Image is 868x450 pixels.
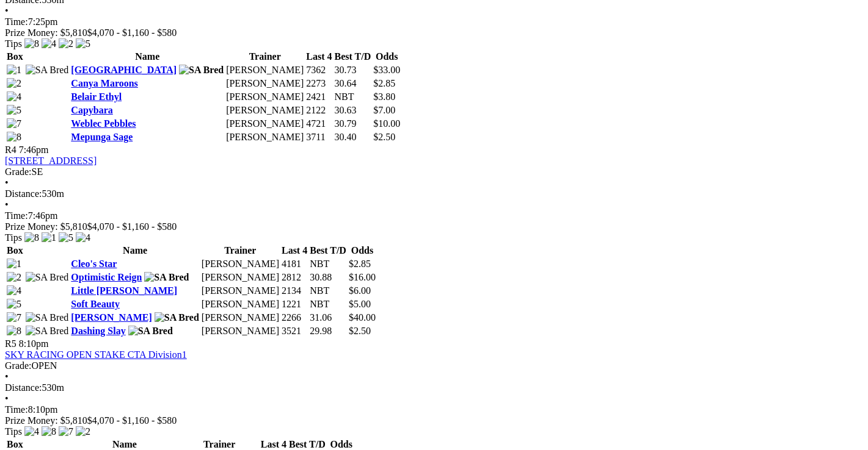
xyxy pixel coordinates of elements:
a: Soft Beauty [71,299,120,309]
td: [PERSON_NAME] [201,298,280,310]
td: 30.79 [334,118,372,130]
img: 1 [7,259,21,270]
th: Best T/D [309,245,347,257]
th: Trainer [201,245,280,257]
td: 2122 [305,104,332,116]
img: SA Bred [26,272,69,283]
td: 30.40 [334,131,372,143]
img: 4 [7,285,21,296]
td: [PERSON_NAME] [201,325,280,337]
span: R4 [5,145,16,155]
img: 2 [7,78,21,89]
td: 30.63 [334,104,372,116]
td: [PERSON_NAME] [225,64,304,76]
span: • [5,177,9,188]
td: 2266 [281,312,308,324]
a: Weblec Pebbles [71,118,136,129]
img: 4 [76,232,90,243]
td: [PERSON_NAME] [225,91,304,103]
th: Name [70,51,224,63]
td: 30.64 [334,77,372,90]
img: 2 [7,272,21,283]
td: 31.06 [309,312,347,324]
th: Last 4 [281,245,308,257]
a: Optimistic Reign [71,272,142,282]
span: Grade: [5,166,32,177]
span: Tips [5,38,22,49]
img: 4 [7,91,21,102]
img: 4 [24,426,39,437]
img: 7 [59,426,73,437]
span: • [5,371,9,382]
td: 29.98 [309,325,347,337]
img: SA Bred [26,312,69,323]
img: 4 [42,38,56,49]
span: Tips [5,426,22,437]
td: 4181 [281,258,308,270]
span: $5.00 [349,299,371,309]
div: 7:46pm [5,210,863,221]
span: Grade: [5,360,32,371]
div: Prize Money: $5,810 [5,27,863,38]
td: NBT [309,285,347,297]
span: $6.00 [349,285,371,296]
img: 8 [24,232,39,243]
img: 5 [7,299,21,310]
a: Dashing Slay [71,326,125,336]
img: 8 [7,132,21,143]
div: 530m [5,188,863,199]
img: 2 [76,426,90,437]
div: Prize Money: $5,810 [5,221,863,232]
span: 7:46pm [19,145,49,155]
span: Tips [5,232,22,243]
span: $2.50 [373,132,395,142]
td: 2273 [305,77,332,90]
span: R5 [5,338,16,349]
th: Name [70,245,200,257]
a: Belair Ethyl [71,91,122,102]
img: 5 [59,232,73,243]
td: 3521 [281,325,308,337]
span: $2.85 [349,259,371,269]
td: 3711 [305,131,332,143]
span: 8:10pm [19,338,49,349]
span: Distance: [5,382,42,393]
span: • [5,199,9,210]
img: SA Bred [128,326,173,337]
td: NBT [309,298,347,310]
img: 2 [59,38,73,49]
span: $4,070 - $1,160 - $580 [87,27,177,38]
img: 8 [24,38,39,49]
span: • [5,393,9,404]
span: $4,070 - $1,160 - $580 [87,415,177,426]
img: 1 [42,232,56,243]
div: 7:25pm [5,16,863,27]
span: Time: [5,404,28,415]
img: 7 [7,312,21,323]
div: Prize Money: $5,810 [5,415,863,426]
th: Trainer [225,51,304,63]
span: $33.00 [373,65,400,75]
a: [PERSON_NAME] [71,312,151,323]
span: $7.00 [373,105,395,115]
span: Distance: [5,188,42,199]
td: NBT [334,91,372,103]
td: 1221 [281,298,308,310]
td: 30.73 [334,64,372,76]
td: NBT [309,258,347,270]
span: $40.00 [349,312,376,323]
span: Box [7,439,23,449]
img: 5 [7,105,21,116]
th: Odds [373,51,401,63]
a: Capybara [71,105,112,115]
td: 30.88 [309,271,347,284]
div: 530m [5,382,863,393]
td: 2134 [281,285,308,297]
th: Last 4 [305,51,332,63]
img: 5 [76,38,90,49]
span: Time: [5,210,28,221]
a: [STREET_ADDRESS] [5,155,97,166]
a: Canya Maroons [71,78,138,88]
span: $2.85 [373,78,395,88]
span: $10.00 [373,118,400,129]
